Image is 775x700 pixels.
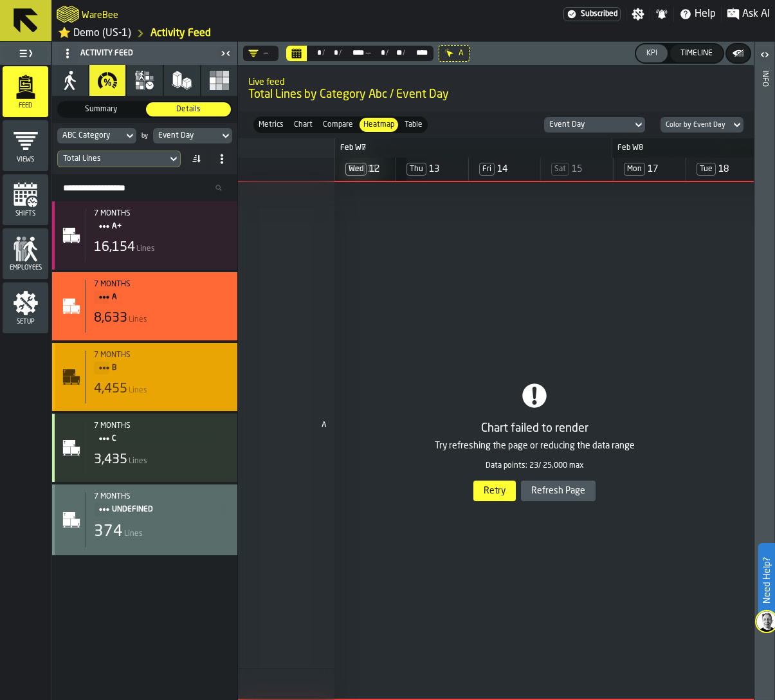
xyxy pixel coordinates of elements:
[94,280,230,289] div: 7 months
[112,432,219,446] span: C
[57,151,181,167] div: DropdownMenuValue-eventsCount
[248,75,743,87] h2: Sub Title
[94,351,230,375] div: Title
[322,49,325,58] div: /
[459,49,464,58] span: A
[291,119,315,131] span: Chart
[386,49,388,58] div: /
[286,46,433,61] div: Select date range
[3,174,48,226] li: menu Shifts
[112,502,219,517] span: undefined
[253,116,289,133] label: button-switch-multi-Metrics
[648,164,658,174] span: 17
[613,158,685,181] div: day: [object Object]
[405,49,428,58] div: Select date range
[94,492,230,517] div: Title
[145,101,232,118] label: button-switch-multi-Details
[129,457,147,466] span: Lines
[112,290,219,304] span: A
[342,49,365,58] div: Select date range
[217,46,235,61] label: button-toggle-Close me
[320,119,356,131] span: Compare
[666,121,725,129] div: DropdownMenuValue-bucket
[3,318,48,326] span: Setup
[365,49,372,58] span: —
[57,26,414,41] nav: Breadcrumb
[358,116,399,133] label: button-switch-multi-Heatmap
[248,87,743,102] span: Total Lines by Category Abc / Event Day
[62,131,118,140] div: DropdownMenuValue-categoryAbc
[563,7,621,21] div: Menu Subscription
[94,239,135,257] div: 16,154
[308,49,322,58] div: Select date range
[94,421,230,446] div: Title
[360,118,398,132] div: thumb
[695,6,716,22] span: Help
[94,351,230,360] div: Start: 03/02/2025, 07:16:06 - End: 28/02/2025, 22:40:03
[401,118,426,132] div: thumb
[624,163,645,176] span: Mon
[396,158,468,181] div: day: [object Object]
[94,492,230,501] div: Start: 03/02/2025, 13:02:54 - End: 28/02/2025, 23:24:17
[319,118,357,132] div: thumb
[238,65,754,111] div: title-Total Lines by Category Abc / Event Day
[754,42,774,700] header: Info
[686,158,758,181] div: day: [object Object]
[334,158,406,181] div: day: [object Object]
[361,119,397,131] span: Heatmap
[675,49,718,58] div: Timeline
[372,49,386,58] div: Select date range
[290,118,316,132] div: thumb
[147,104,230,115] span: Details
[52,414,237,482] div: stat-
[549,120,627,129] div: DropdownMenuValue-eventDay
[55,43,217,64] div: Activity Feed
[141,133,148,140] div: by
[551,163,569,176] span: Sat
[318,116,358,133] label: button-switch-multi-Compare
[581,10,617,19] span: Subscribed
[429,164,439,174] span: 13
[3,282,48,334] li: menu Setup
[94,280,230,304] div: Title
[94,209,230,218] div: 7 months
[641,49,662,58] div: KPI
[255,421,327,430] span: A
[94,380,127,398] div: 4,455
[94,522,123,542] div: 374
[58,26,131,41] a: link-to-/wh/i/103622fe-4b04-4da1-b95f-2619b9c959cc
[248,48,268,59] div: DropdownMenuValue-
[760,68,769,697] div: Info
[94,421,230,430] div: 7 months
[3,210,48,217] span: Shifts
[402,119,425,131] span: Table
[399,116,428,133] label: button-switch-multi-Table
[112,361,219,375] span: B
[94,492,230,501] div: 7 months
[742,6,770,22] span: Ask AI
[468,158,540,181] div: day: [object Object]
[444,48,455,59] div: Hide filter
[82,8,118,21] h2: Sub Title
[636,44,668,62] button: button-KPI
[572,164,582,174] span: 15
[722,6,775,22] label: button-toggle-Ask AI
[497,164,507,174] span: 14
[129,315,147,324] span: Lines
[150,26,211,41] a: link-to-/wh/i/103622fe-4b04-4da1-b95f-2619b9c959cc/feed/295e6da0-4918-4aac-b59c-b3797cc367fd
[94,421,230,430] div: Start: 03/02/2025, 05:28:27 - End: 28/02/2025, 20:33:51
[369,164,379,174] span: 12
[756,44,774,68] label: button-toggle-Open
[3,156,48,163] span: Views
[334,138,768,158] div: custom: Feb W7
[674,6,721,22] label: button-toggle-Help
[256,119,286,131] span: Metrics
[124,530,143,539] span: Lines
[3,102,48,109] span: Feed
[94,209,230,234] div: Title
[718,164,729,174] span: 18
[3,120,48,172] li: menu Views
